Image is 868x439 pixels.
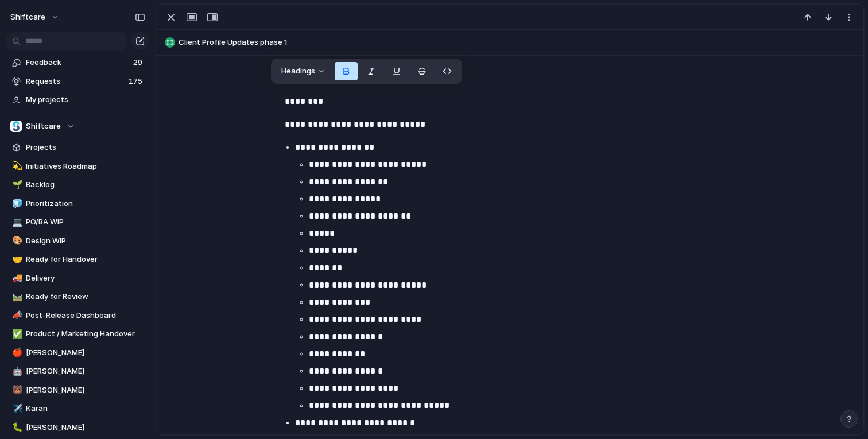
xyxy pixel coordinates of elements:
button: 🧊 [10,198,22,209]
button: 📣 [10,310,22,321]
button: 🍎 [10,347,22,359]
span: Ready for Handover [26,254,145,265]
div: 🛤️ [12,290,20,304]
a: 🚚Delivery [6,270,149,287]
span: PO/BA WIP [26,216,145,228]
a: 🎨Design WIP [6,232,149,250]
span: Karan [26,403,145,414]
a: 🛤️Ready for Review [6,288,149,305]
button: Shiftcare [6,118,149,135]
span: Requests [26,76,125,87]
button: Client Profile Updates phase 1 [161,33,858,52]
div: 🤝 [12,253,20,266]
span: Delivery [26,273,145,284]
a: 🧊Prioritization [6,195,149,212]
a: 💻PO/BA WIP [6,213,149,231]
span: [PERSON_NAME] [26,384,145,396]
div: 🌱 [12,178,20,192]
span: Initiatives Roadmap [26,161,145,172]
button: 🌱 [10,179,22,191]
button: 🐻 [10,384,22,396]
a: Projects [6,139,149,156]
button: 🚚 [10,273,22,284]
div: 💫 [12,160,20,173]
a: Feedback29 [6,54,149,71]
a: ✅Product / Marketing Handover [6,325,149,343]
a: My projects [6,91,149,108]
span: Client Profile Updates phase 1 [179,37,858,48]
span: Post-Release Dashboard [26,310,145,321]
span: [PERSON_NAME] [26,347,145,359]
div: 🐻 [12,383,20,397]
span: Feedback [26,57,130,68]
span: Design WIP [26,235,145,247]
div: 🧊 [12,197,20,210]
button: 🛤️ [10,291,22,302]
span: [PERSON_NAME] [26,422,145,433]
div: 🍎 [12,346,20,359]
span: [PERSON_NAME] [26,366,145,377]
button: ✅ [10,328,22,340]
a: Requests175 [6,73,149,90]
span: Shiftcare [26,121,61,132]
span: Backlog [26,179,145,191]
span: shiftcare [10,11,45,23]
a: 🐻[PERSON_NAME] [6,382,149,399]
button: Headings [274,62,332,80]
span: Product / Marketing Handover [26,328,145,340]
button: ✈️ [10,403,22,414]
span: Headings [281,65,315,77]
button: 🤖 [10,366,22,377]
div: 📣 [12,309,20,322]
a: 💫Initiatives Roadmap [6,158,149,175]
button: 💻 [10,216,22,228]
button: 🎨 [10,235,22,247]
a: 🐛[PERSON_NAME] [6,419,149,436]
button: 🤝 [10,254,22,265]
span: Projects [26,142,145,153]
div: 💻 [12,216,20,229]
span: 175 [129,76,145,87]
div: 🚚 [12,271,20,285]
a: 🌱Backlog [6,176,149,193]
button: 🐛 [10,422,22,433]
a: 🍎[PERSON_NAME] [6,344,149,362]
a: 🤖[PERSON_NAME] [6,363,149,380]
span: Prioritization [26,198,145,209]
div: ✅ [12,328,20,341]
span: 29 [133,57,145,68]
span: My projects [26,94,145,106]
button: shiftcare [5,8,65,26]
button: 💫 [10,161,22,172]
a: 🤝Ready for Handover [6,251,149,268]
div: ✈️ [12,402,20,415]
a: ✈️Karan [6,400,149,417]
div: 🎨 [12,234,20,247]
div: 🤖 [12,365,20,378]
span: Ready for Review [26,291,145,302]
a: 📣Post-Release Dashboard [6,307,149,324]
div: 🐛 [12,421,20,434]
